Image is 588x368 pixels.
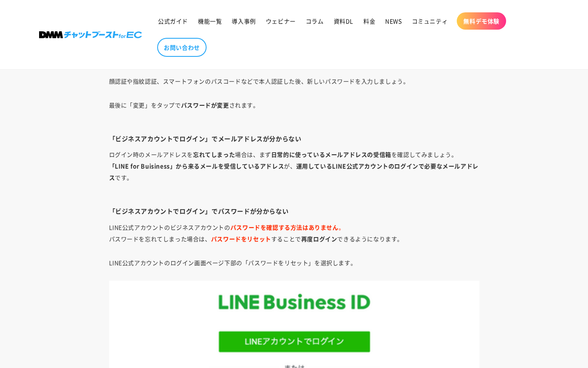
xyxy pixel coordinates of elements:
[306,17,324,25] span: コラム
[301,235,337,243] strong: 再度ログイン
[109,207,479,215] h4: 「ビジネスアカウントでログイン」でパスワードが分からない
[193,150,235,158] strong: 忘れてしまった
[211,235,271,243] strong: パスワードをリセット
[385,17,402,25] span: NEWS
[109,162,284,170] strong: 「LINE for Buisiness」から来るメールを受信しているアドレス
[109,149,479,195] p: ログイン時のメールアドレスを 場合は、まず を確認してみましょう。 が、 です。
[109,135,479,143] h4: 「ビジネスアカウントでログイン」でメールアドレスが分からない
[109,75,479,87] p: 顔認証や指紋認証、スマートフォンのパスコードなどで本人認証した後、新しいパスワードを入力しましょう。
[412,17,448,25] span: コミュニティ
[193,12,227,30] a: 機能一覧
[157,38,207,57] a: お問い合わせ
[457,12,506,30] a: 無料デモ体験
[39,31,142,38] img: 株式会社DMM Boost
[301,12,329,30] a: コラム
[109,257,479,268] p: LINE公式アカウントのログイン画面ページ下部の「パスワードをリセット」を選択します。
[158,17,188,25] span: 公式ガイド
[198,17,222,25] span: 機能一覧
[363,17,375,25] span: 料金
[230,223,344,231] span: 。
[266,17,296,25] span: ウェビナー
[463,17,500,25] span: 無料デモ体験
[164,44,200,51] span: お問い合わせ
[181,101,229,109] strong: パスワードが変更
[227,12,260,30] a: 導入事例
[109,99,479,122] p: 最後に「変更」をタップで されます。
[329,12,358,30] a: 資料DL
[407,12,453,30] a: コミュニティ
[109,221,479,245] p: LINE公式アカウントのビジネスアカウントの パスワードを忘れてしまった場合は、 することで できるようになります。
[271,150,391,158] strong: 日常的に使っているメールアドレスの受信箱
[334,17,353,25] span: 資料DL
[261,12,301,30] a: ウェビナー
[358,12,380,30] a: 料金
[232,17,256,25] span: 導入事例
[153,12,193,30] a: 公式ガイド
[380,12,407,30] a: NEWS
[230,223,339,231] strong: パスワードを確認する方法はありません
